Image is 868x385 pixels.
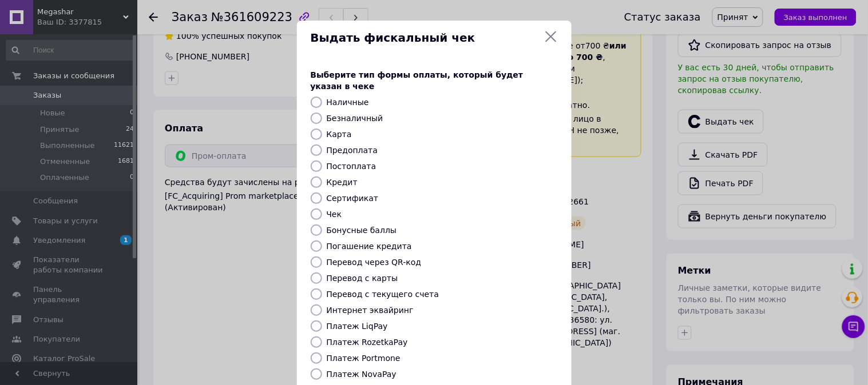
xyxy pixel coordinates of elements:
span: Выберите тип формы оплаты, который будет указан в чеке [311,70,524,91]
label: Чек [327,210,342,219]
label: Погашение кредита [327,242,412,251]
label: Безналичный [327,114,383,123]
label: Предоплата [327,146,378,155]
label: Наличные [327,98,369,107]
label: Перевод через QR-код [327,258,422,267]
label: Платеж LiqPay [327,322,388,331]
label: Кредит [327,178,358,187]
label: Бонусные баллы [327,226,397,235]
label: Платеж NovaPay [327,370,397,379]
label: Карта [327,130,352,139]
label: Перевод с текущего счета [327,290,439,299]
label: Сертификат [327,194,379,203]
label: Постоплата [327,162,376,171]
label: Интернет эквайринг [327,306,414,315]
span: Выдать фискальный чек [311,30,540,46]
label: Платеж RozetkaPay [327,338,408,347]
label: Перевод с карты [327,274,398,283]
label: Платеж Portmone [327,354,401,363]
